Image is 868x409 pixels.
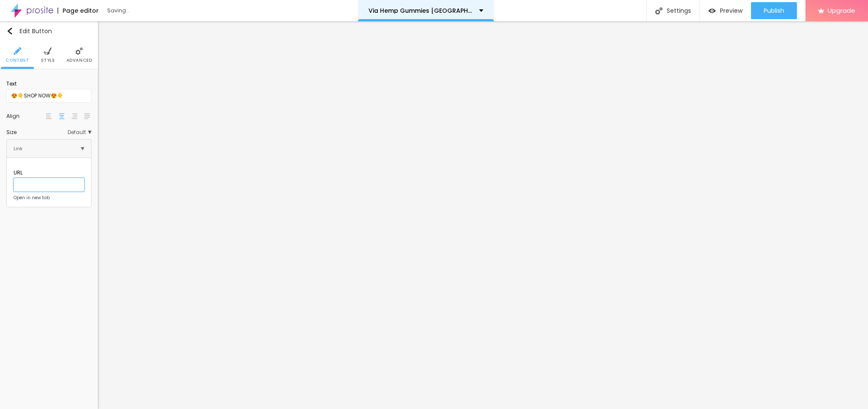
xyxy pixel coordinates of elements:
[368,8,473,14] p: Via Hemp Gummies [GEOGRAPHIC_DATA]
[700,2,751,19] button: Preview
[84,113,90,119] img: paragraph-justified-align.svg
[44,47,51,55] img: Icone
[71,113,77,119] img: paragraph-right-align.svg
[655,7,662,14] img: Icone
[107,8,205,13] div: Saving...
[6,114,45,119] div: Align
[46,113,52,119] img: paragraph-left-align.svg
[751,2,797,19] button: Publish
[75,47,83,55] img: Icone
[59,113,65,119] img: paragraph-center-align.svg
[68,130,91,135] span: Default
[14,47,21,55] img: Icone
[708,7,716,14] img: view-1.svg
[66,58,92,63] span: Advanced
[6,80,91,88] div: Text
[720,7,742,14] span: Preview
[6,28,13,34] img: Icone
[7,140,91,157] div: IconeLink
[41,58,55,63] span: Style
[57,8,99,14] div: Page editor
[828,7,855,14] span: Upgrade
[98,21,868,409] iframe: Editor
[764,7,784,14] span: Publish
[14,144,23,153] div: Link
[6,58,29,63] span: Content
[6,28,52,34] div: Edit Button
[14,169,84,177] div: URL
[81,147,84,150] img: Icone
[6,130,68,135] div: Size
[14,196,50,200] div: Open in new tab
